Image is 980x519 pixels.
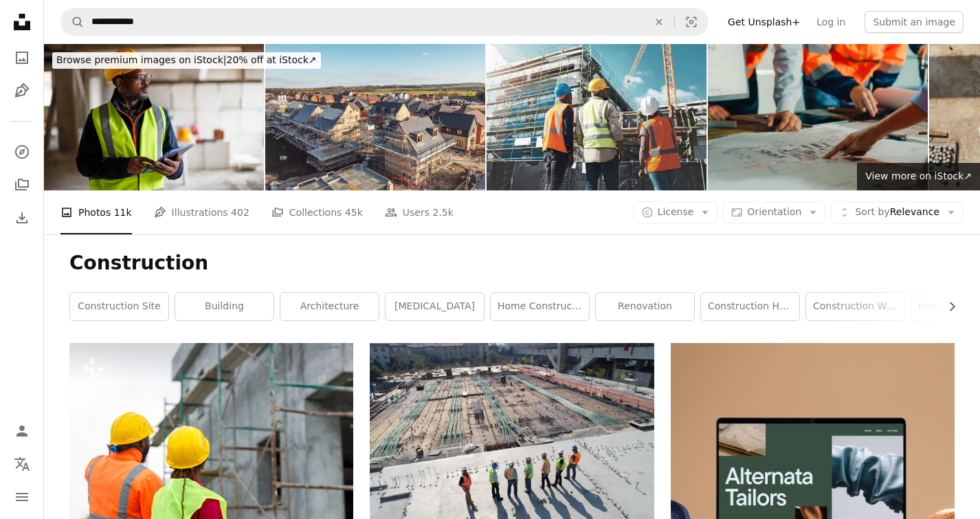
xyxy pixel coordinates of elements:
button: Visual search [675,9,708,35]
a: Explore [8,138,36,166]
a: [MEDICAL_DATA] [386,293,484,320]
button: Orientation [723,201,825,223]
a: construction site [70,293,168,320]
span: 402 [231,205,249,220]
a: Illustrations [8,77,36,104]
form: Find visuals sitewide [60,8,709,36]
button: Language [8,450,36,478]
a: Log in [808,11,854,33]
img: Delivering quality construction for a quality lifestyle [487,44,706,190]
a: Illustrations 402 [154,190,249,234]
span: View more on iStock ↗ [865,170,972,181]
button: License [634,201,718,223]
span: License [658,206,694,217]
span: Orientation [747,206,801,217]
button: Menu [8,483,36,511]
button: scroll list to the right [939,293,955,320]
span: 2.5k [432,205,453,220]
a: Users 2.5k [385,190,454,234]
span: 45k [345,205,363,220]
img: Portrait of male engineer with hardhat using digital tablet while working on construction site [44,44,264,190]
a: Log in / Sign up [8,417,36,445]
a: home construction [491,293,589,320]
img: Closeup of team of industrial engineers meeting analyze machinery blueprints consult project on t... [708,44,928,190]
a: Photos [8,44,36,71]
a: Get Unsplash+ [720,11,808,33]
a: Collections 45k [271,190,363,234]
button: Clear [644,9,674,35]
a: renovation [596,293,694,320]
img: Kingsgrove Housing Development, Wantage, OXFORDSHIRE. February 2021 [265,44,485,190]
a: architecture [280,293,379,320]
a: a couple of construction workers standing next to each other [69,431,353,443]
a: construction house [701,293,799,320]
span: Sort by [855,206,889,217]
a: Browse premium images on iStock|20% off at iStock↗ [44,44,329,77]
a: View more on iStock↗ [857,163,980,190]
a: seven construction workers standing on white field [370,431,654,443]
a: construction workers [806,293,904,320]
span: Browse premium images on iStock | [56,54,226,65]
span: Relevance [855,206,939,219]
span: 20% off at iStock ↗ [56,54,317,65]
button: Sort byRelevance [831,201,964,223]
a: building [175,293,274,320]
button: Search Unsplash [61,9,85,35]
a: Download History [8,204,36,232]
a: Collections [8,171,36,199]
h1: Construction [69,251,955,276]
button: Submit an image [865,11,964,33]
